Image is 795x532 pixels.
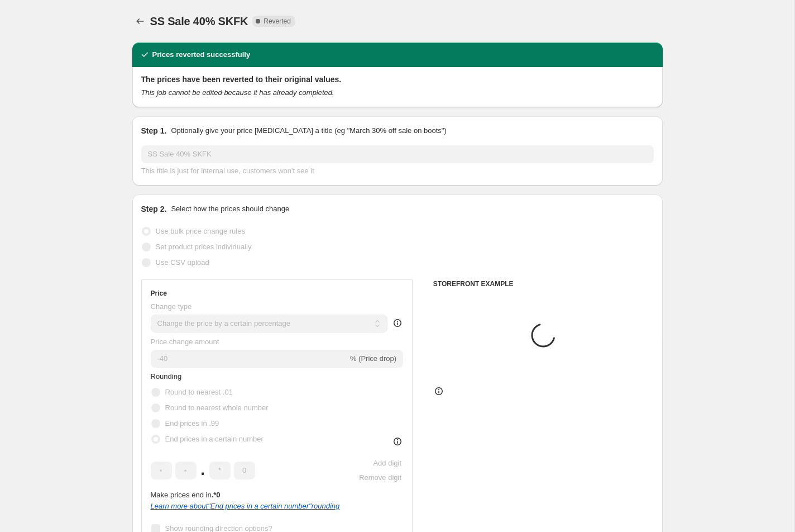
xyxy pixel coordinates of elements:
input: 30% off holiday sale [141,145,654,163]
div: help [392,317,403,329]
i: This job cannot be edited because it has already completed. [141,88,334,97]
p: Select how the prices should change [171,203,289,215]
span: Rounding [151,372,182,381]
p: Optionally give your price [MEDICAL_DATA] a title (eg "March 30% off sale on boots") [171,125,446,136]
span: Set product prices individually [156,243,252,251]
span: Use CSV upload [156,258,209,267]
input: ﹡ [151,462,172,479]
span: End prices in .99 [165,419,219,427]
input: -15 [151,350,348,368]
h6: STOREFRONT EXAMPLE [433,279,654,288]
span: Round to nearest .01 [165,388,233,396]
span: Price change amount [151,338,219,346]
input: ﹡ [234,462,255,479]
span: Reverted [264,17,291,26]
button: Price change jobs [132,13,148,29]
span: . [200,462,206,479]
input: ﹡ [209,462,231,479]
span: % (Price drop) [350,354,396,363]
a: Learn more about"End prices in a certain number"rounding [151,502,340,510]
h2: Prices reverted successfully [152,49,251,60]
span: Round to nearest whole number [165,403,269,412]
span: Use bulk price change rules [156,227,245,235]
span: This title is just for internal use, customers won't see it [141,167,314,175]
span: Change type [151,302,192,311]
span: SS Sale 40% SKFK [150,15,248,27]
i: Learn more about " End prices in a certain number " rounding [151,502,340,510]
h2: Step 1. [141,125,167,136]
h2: The prices have been reverted to their original values. [141,74,654,85]
span: Make prices end in [151,491,221,499]
span: End prices in a certain number [165,435,264,443]
h3: Price [151,289,167,298]
input: ﹡ [175,462,197,479]
h2: Step 2. [141,203,167,215]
